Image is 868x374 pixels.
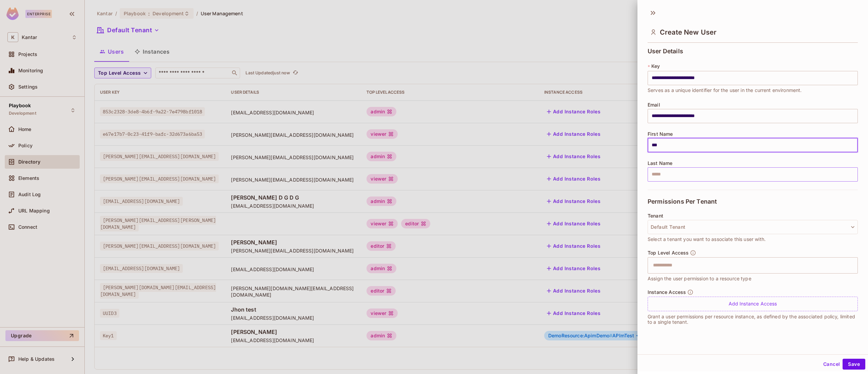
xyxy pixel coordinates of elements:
[648,289,686,295] span: Instance Access
[648,131,673,137] span: First Name
[821,359,843,370] button: Cancel
[648,213,663,219] span: Tenant
[648,102,660,108] span: Email
[843,359,865,370] button: Save
[648,161,672,166] span: Last Name
[648,220,858,234] button: Default Tenant
[648,297,858,311] div: Add Instance Access
[854,264,855,266] button: Open
[648,48,683,55] span: User Details
[648,87,802,94] span: Serves as a unique identifier for the user in the current environment.
[648,314,858,325] p: Grant a user permissions per resource instance, as defined by the associated policy, limited to a...
[648,250,689,256] span: Top Level Access
[648,198,717,205] span: Permissions Per Tenant
[651,63,660,69] span: Key
[648,275,751,282] span: Assign the user permission to a resource type
[660,28,716,36] span: Create New User
[648,236,766,243] span: Select a tenant you want to associate this user with.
